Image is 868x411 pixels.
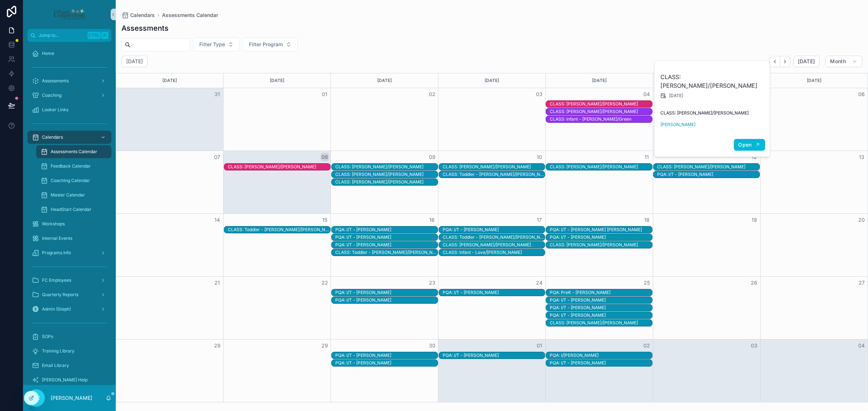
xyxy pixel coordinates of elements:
[535,278,544,287] button: 24
[36,160,111,173] a: Feedback Calendar
[550,164,652,170] div: CLASS: [PERSON_NAME]/[PERSON_NAME]
[428,153,437,161] button: 09
[750,153,758,161] button: 12
[550,108,652,115] div: CLASS: Toddler - Figueroa/Grayson
[42,235,72,241] span: Internal Events
[428,216,437,224] button: 16
[213,278,222,287] button: 21
[335,179,438,185] div: CLASS: Toddler - Douglas-Johnson/Todt
[657,172,759,177] div: PQA: I/T - [PERSON_NAME]
[228,164,330,170] div: CLASS: Toddler - Davis/Allen
[42,51,54,56] span: Home
[550,242,652,248] div: CLASS: [PERSON_NAME]/[PERSON_NAME]
[122,12,155,19] a: Calendars
[27,345,111,358] a: Training Library
[660,73,765,90] h2: CLASS: [PERSON_NAME]/[PERSON_NAME]
[550,320,652,326] div: CLASS: [PERSON_NAME]/[PERSON_NAME]
[335,297,438,303] div: PQA: I/T - TJ Douglas-Johnson
[335,227,438,233] div: PQA: I/T - [PERSON_NAME]
[335,360,438,366] div: PQA: I/T - [PERSON_NAME]
[27,303,111,316] a: Admin (Steph)
[657,164,759,170] div: CLASS: Toddler - Bolls/Garcia-Canales
[443,172,545,177] div: CLASS: Toddler - [PERSON_NAME]/[PERSON_NAME]
[750,216,758,224] button: 19
[51,163,91,169] span: Feedback Calendar
[443,226,545,233] div: PQA: I/T - Debra Todt
[193,38,240,51] button: Select Button
[660,122,695,127] span: [PERSON_NAME]
[535,153,544,161] button: 10
[750,278,758,287] button: 26
[335,242,438,248] div: PQA: I/T - Danashia Bevis
[780,56,790,67] button: Next
[42,348,75,354] span: Training Library
[27,29,111,42] button: Jump to...CtrlK
[199,41,225,48] span: Filter Type
[130,12,155,19] span: Calendars
[428,278,437,287] button: 23
[642,90,651,99] button: 04
[27,373,111,386] a: [PERSON_NAME] Help
[550,305,652,311] div: PQA: I/T - [PERSON_NAME]
[320,278,329,287] button: 22
[550,226,652,233] div: PQA: I/T - Esperanza Rosales Blanco
[443,242,545,248] div: CLASS: Toddler - Gallegos/Chamorro
[213,341,222,350] button: 28
[443,171,545,178] div: CLASS: Toddler - Gramm-Selner/McGhee
[27,103,111,116] a: Looker Links
[51,207,92,212] span: HeadStart Calendar
[51,149,97,155] span: Assessments Calendar
[213,216,222,224] button: 14
[857,216,866,224] button: 20
[243,38,298,51] button: Select Button
[320,341,329,350] button: 29
[428,90,437,99] button: 02
[36,189,111,202] a: Master Calendar
[428,341,437,350] button: 30
[550,304,652,311] div: PQA: I/T - Denise Herron
[51,394,92,402] p: [PERSON_NAME]
[443,234,545,240] div: CLASS: Toddler - [PERSON_NAME]/[PERSON_NAME] ([PERSON_NAME])
[27,246,111,259] a: Programs Info
[642,153,651,161] button: 11
[535,216,544,224] button: 17
[750,341,758,350] button: 03
[213,90,222,99] button: 31
[550,360,652,366] div: PQA: I/T - Mayra Garcia-Canales
[642,216,651,224] button: 18
[42,92,61,98] span: Coaching
[42,277,71,283] span: FC Employees
[102,33,108,38] span: K
[443,242,545,248] div: CLASS: [PERSON_NAME]/[PERSON_NAME]
[793,56,820,67] button: [DATE]
[733,139,765,151] a: Open
[42,292,78,298] span: Quarterly Reports
[550,164,652,170] div: CLASS: Toddler - Robinson/Castillo
[738,142,752,148] span: Open
[443,164,545,170] div: CLASS: [PERSON_NAME]/[PERSON_NAME]
[550,289,652,296] div: PQA: PreK - Ximena Orozco
[42,78,69,84] span: Assessments
[535,90,544,99] button: 03
[42,377,88,383] span: [PERSON_NAME] Help
[162,12,218,19] a: Assessments Calendar
[320,153,329,161] button: 08
[550,352,652,359] div: PQA: I/T - Anna Castillo
[439,73,544,88] div: [DATE]
[27,359,111,372] a: Email Library
[550,234,652,241] div: PQA: I/T - Angel Gramm-Selner
[42,363,69,368] span: Email Library
[857,341,866,350] button: 04
[798,58,815,65] span: [DATE]
[857,278,866,287] button: 27
[335,352,438,358] div: PQA: I/T - [PERSON_NAME]
[550,290,652,295] div: PQA: PreK - [PERSON_NAME]
[857,153,866,161] button: 13
[550,101,652,107] div: CLASS: [PERSON_NAME]/[PERSON_NAME]
[443,227,545,233] div: PQA: I/T - [PERSON_NAME]
[335,234,438,241] div: PQA: I/T - Rhonda McGhee
[550,227,652,233] div: PQA: I/T - [PERSON_NAME] [PERSON_NAME]
[42,107,68,113] span: Looker Links
[443,249,545,256] div: CLASS: Infant - Love/Wilson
